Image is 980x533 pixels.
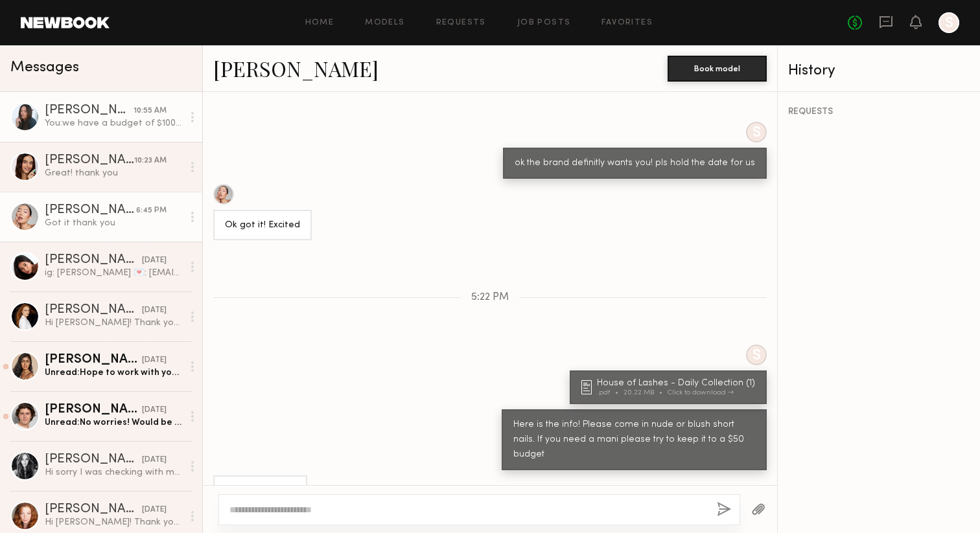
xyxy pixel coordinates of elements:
[788,108,970,117] div: REQUESTS
[142,255,167,267] div: [DATE]
[45,416,183,429] div: Unread: No worries! Would be great to work together on something else in the future. Thanks for l...
[45,516,183,528] div: Hi [PERSON_NAME]! Thank you so much for reaching out. I have so many bookings coming in that I’m ...
[513,418,755,462] div: Here is the info! Please come in nude or blush short nails. If you need a mani please try to keep...
[365,19,404,27] a: Models
[45,167,183,179] div: Great! thank you
[45,317,183,329] div: Hi [PERSON_NAME]! Thank you for reaching out I just got access back to my newbook! I’m currently ...
[134,105,167,117] div: 10:55 AM
[668,56,767,82] button: Book model
[10,60,79,75] span: Messages
[45,267,183,279] div: ig: [PERSON_NAME] 💌: [EMAIL_ADDRESS][DOMAIN_NAME]
[45,104,134,117] div: [PERSON_NAME]
[136,205,167,217] div: 6:45 PM
[45,367,183,379] div: Unread: Hope to work with you in the future 🤍
[471,292,509,303] span: 5:22 PM
[515,156,755,171] div: ok the brand definitly wants you! pls hold the date for us
[597,389,624,396] div: .pdf
[142,504,167,516] div: [DATE]
[45,154,134,167] div: [PERSON_NAME]
[45,204,136,217] div: [PERSON_NAME]
[436,19,486,27] a: Requests
[45,254,142,267] div: [PERSON_NAME]
[142,404,167,416] div: [DATE]
[142,304,167,317] div: [DATE]
[624,389,668,396] div: 20.22 MB
[45,304,142,317] div: [PERSON_NAME]
[225,218,300,233] div: Ok got it! Excited
[597,379,759,388] div: House of Lashes - Daily Collection (1)
[134,155,167,167] div: 10:23 AM
[142,454,167,466] div: [DATE]
[305,19,334,27] a: Home
[45,503,142,516] div: [PERSON_NAME]
[45,403,142,416] div: [PERSON_NAME]
[142,354,167,367] div: [DATE]
[45,217,183,229] div: Got it thank you
[45,117,183,130] div: You: we have a budget of $1000 for the day. does that work for you?
[601,19,653,27] a: Favorites
[939,12,959,33] a: S
[581,379,759,396] a: House of Lashes - Daily Collection (1).pdf20.22 MBClick to download
[668,389,734,396] div: Click to download
[668,62,767,73] a: Book model
[45,354,142,367] div: [PERSON_NAME]
[225,484,296,499] div: Got it thank you
[788,63,970,78] div: History
[213,54,379,82] a: [PERSON_NAME]
[517,19,571,27] a: Job Posts
[45,453,142,466] div: [PERSON_NAME]
[45,466,183,479] div: Hi sorry I was checking with my agent about availability. I’m not sure I can do it for that low o...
